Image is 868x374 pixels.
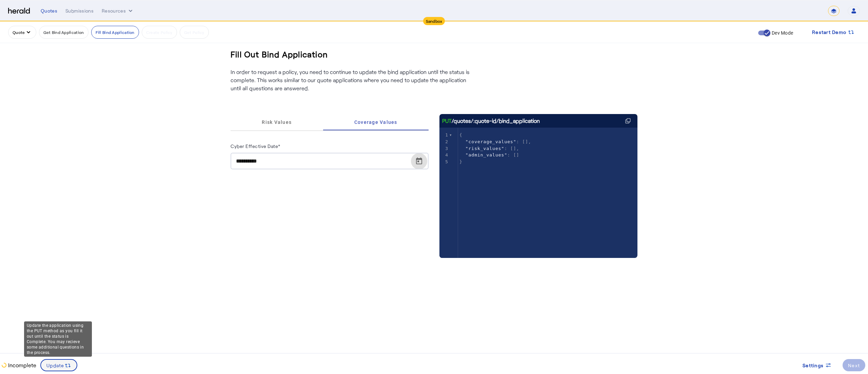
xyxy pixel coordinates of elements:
button: quote dropdown menu [8,26,36,39]
p: Incomplete [7,361,36,369]
span: : [], [459,139,531,144]
button: Open calendar [411,153,427,169]
span: Update [46,362,64,369]
h3: Fill Out Bind Application [231,49,328,60]
div: Submissions [65,7,94,14]
span: "admin_values" [466,152,508,157]
button: Restart Demo [807,26,860,38]
p: In order to request a policy, you need to continue to update the bind application until the statu... [231,64,475,92]
div: 2 [439,138,449,145]
span: "risk_values" [466,146,505,151]
span: : [], [459,146,519,151]
span: Settings [803,362,824,369]
div: Quotes [41,7,57,14]
label: Dev Mode [770,30,793,36]
div: Update the application using the PUT method as you fill it out until the status is Complete. You ... [24,321,92,357]
button: Fill Bind Application [91,26,139,39]
span: Restart Demo [812,28,846,36]
img: Herald Logo [8,8,30,14]
div: 5 [439,158,449,165]
div: 3 [439,145,449,152]
span: : [] [459,152,519,157]
div: /quotes/:quote-id/bind_application [442,117,540,125]
button: Get Policy [180,26,209,39]
div: 1 [439,132,449,138]
span: "coverage_values" [466,139,516,144]
span: Risk Values [262,120,292,125]
span: PUT [442,117,452,125]
button: Settings [797,359,837,371]
div: Sandbox [423,17,445,25]
button: Get Bind Application [39,26,88,39]
span: Coverage Values [354,120,397,125]
span: } [459,159,462,164]
span: { [459,132,462,137]
label: Cyber Effective Date* [231,143,280,149]
div: 4 [439,152,449,158]
button: Resources dropdown menu [102,7,134,14]
button: Update [40,359,77,371]
button: Create Policy [142,26,177,39]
